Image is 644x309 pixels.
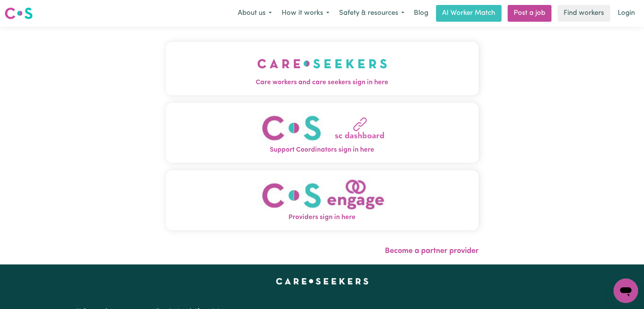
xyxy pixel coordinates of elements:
[508,5,551,22] a: Post a job
[334,5,409,21] button: Safety & resources
[233,5,277,21] button: About us
[436,5,501,22] a: AI Worker Match
[5,6,33,20] img: Careseekers logo
[614,279,638,303] iframe: Button to launch messaging window
[277,5,334,21] button: How it works
[409,5,433,22] a: Blog
[166,170,479,230] button: Providers sign in here
[166,78,479,88] span: Care workers and care seekers sign in here
[166,213,479,223] span: Providers sign in here
[557,5,610,22] a: Find workers
[385,247,479,255] a: Become a partner provider
[5,5,33,22] a: Careseekers logo
[166,42,479,95] button: Care workers and care seekers sign in here
[613,5,639,22] a: Login
[276,278,368,284] a: Careseekers home page
[166,103,479,163] button: Support Coordinators sign in here
[166,145,479,155] span: Support Coordinators sign in here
